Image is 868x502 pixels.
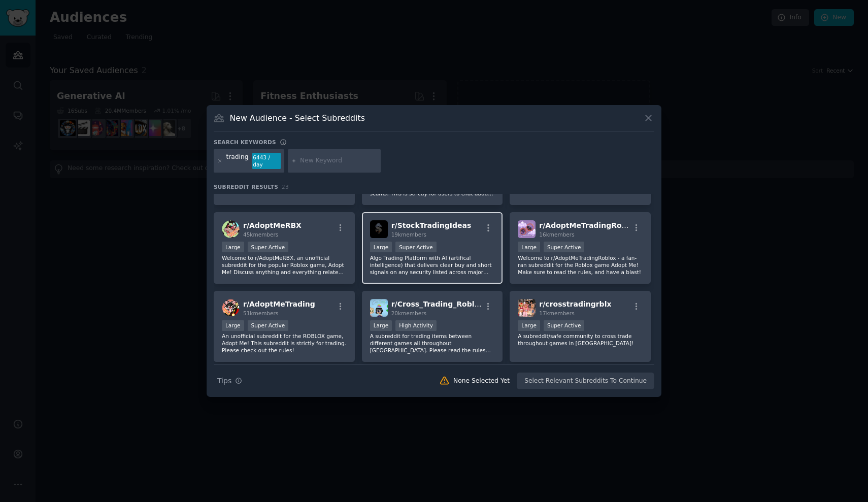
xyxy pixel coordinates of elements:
h3: Search keywords [214,139,276,146]
div: Large [370,242,392,252]
h3: New Audience - Select Subreddits [230,113,365,123]
div: Super Active [395,242,437,252]
img: AdoptMeTrading [222,299,240,317]
p: An unofficial subreddit for the ROBLOX game, Adopt Me! This subreddit is strictly for trading. Pl... [222,332,347,354]
input: New Keyword [300,156,377,165]
span: r/ AdoptMeTradingRoblox [539,221,639,229]
img: AdoptMeRBX [222,220,240,238]
span: r/ StockTradingIdeas [391,221,472,229]
span: r/ AdoptMeRBX [243,221,302,229]
img: AdoptMeTradingRoblox [518,220,536,238]
span: Subreddit Results [214,183,278,190]
div: Large [222,320,244,331]
img: crosstradingrblx [518,299,536,317]
div: High Activity [395,320,437,331]
button: Tips [214,372,246,390]
span: 20k members [391,310,426,316]
p: A subreddit for trading items between different games all throughout [GEOGRAPHIC_DATA]. Please re... [370,332,495,354]
span: r/ crosstradingrblx [539,300,611,308]
div: 6443 / day [252,153,281,169]
span: 17k members [539,310,574,316]
div: trading [226,153,249,169]
span: Tips [217,376,231,386]
img: Cross_Trading_Roblox [370,299,388,317]
div: Large [518,242,540,252]
p: A subreddit/safe community to cross trade throughout games in [GEOGRAPHIC_DATA]! [518,332,643,347]
span: 51k members [243,310,278,316]
p: Welcome to r/AdoptMeRBX, an unofficial subreddit for the popular Roblox game, Adopt Me! Discuss a... [222,254,347,276]
p: Welcome to r/AdoptMeTradingRoblox - a fan-ran subreddit for the Roblox game Adopt Me! Make sure t... [518,254,643,276]
span: 45k members [243,231,278,238]
span: 16k members [539,231,574,238]
div: Super Active [544,320,585,331]
p: Algo Trading Platform with AI (artifical intelligence) that delivers clear buy and short signals ... [370,254,495,276]
span: r/ AdoptMeTrading [243,300,315,308]
span: 23 [282,184,289,190]
div: Large [222,242,244,252]
div: Super Active [544,242,585,252]
span: r/ Cross_Trading_Roblox [391,300,484,308]
div: Large [370,320,392,331]
div: None Selected Yet [453,377,510,386]
div: Large [518,320,540,331]
div: Super Active [248,242,289,252]
span: 19k members [391,231,426,238]
div: Super Active [248,320,289,331]
img: StockTradingIdeas [370,220,388,238]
